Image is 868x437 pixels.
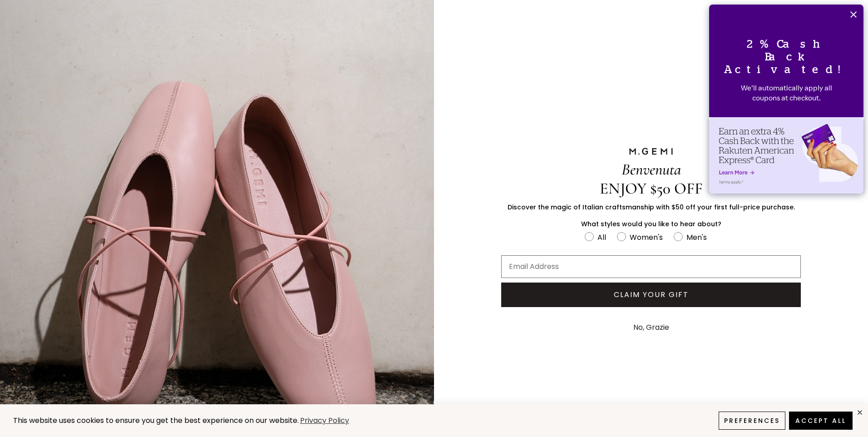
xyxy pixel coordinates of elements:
div: close [856,409,863,416]
span: What styles would you like to hear about? [581,219,721,228]
div: Men's [686,232,707,243]
span: Discover the magic of Italian craftsmanship with $50 off your first full-price purchase. [508,203,795,212]
span: Benvenuta [621,160,681,179]
button: Preferences [719,412,785,430]
a: Privacy Policy (opens in a new tab) [299,415,350,427]
button: No, Grazie [629,316,674,339]
input: Email Address [501,255,801,278]
span: This website uses cookies to ensure you get the best experience on our website. [13,415,299,426]
div: All [597,232,606,243]
button: Close dialog [848,4,864,20]
span: ENJOY $50 OFF [600,179,703,198]
button: CLAIM YOUR GIFT [501,283,801,307]
div: Women's [630,232,663,243]
img: M.GEMI [628,147,674,155]
button: Accept All [789,412,853,430]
